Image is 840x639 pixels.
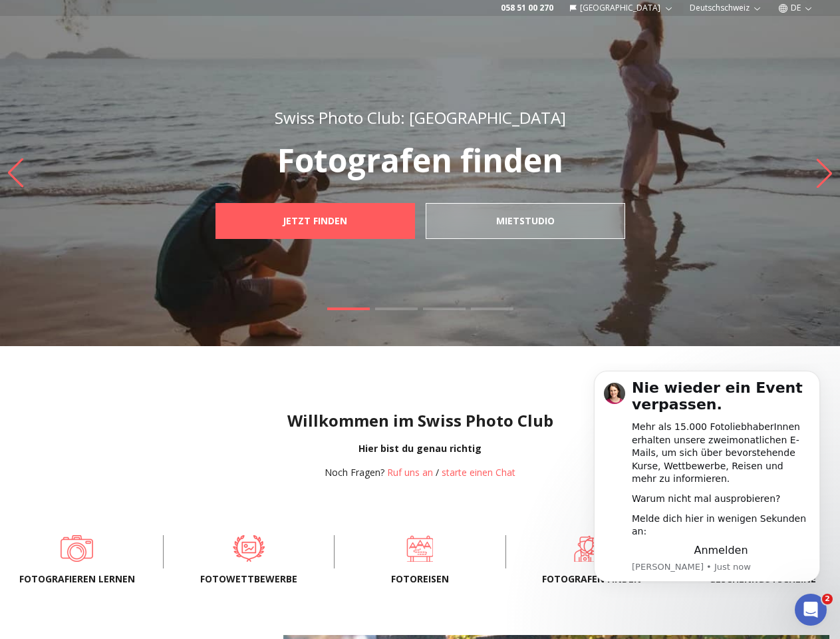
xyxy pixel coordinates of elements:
[356,572,484,586] span: Fotoreisen
[442,466,515,479] button: starte einen Chat
[501,3,553,13] a: 058 51 00 270
[426,203,625,239] a: mietstudio
[325,466,515,479] div: /
[574,363,840,603] iframe: Intercom notifications message
[13,535,142,562] a: Fotografieren lernen
[185,572,313,586] span: Fotowettbewerbe
[186,144,654,176] p: Fotografen finden
[496,214,555,228] b: mietstudio
[356,535,484,562] a: Fotoreisen
[822,594,833,604] span: 2
[325,466,384,479] span: Noch Fragen?
[795,594,827,626] iframe: Intercom live chat
[387,466,433,479] a: Ruf uns an
[283,214,347,228] b: JETZT FINDEN
[275,106,566,128] span: Swiss Photo Club: [GEOGRAPHIC_DATA]
[11,442,829,455] div: Hier bist du genau richtig
[527,572,656,586] span: Fotografen finden
[185,535,313,562] a: Fotowettbewerbe
[11,410,829,431] h1: Willkommen im Swiss Photo Club
[13,572,142,586] span: Fotografieren lernen
[215,203,415,239] a: JETZT FINDEN
[527,535,656,562] a: Fotografen finden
